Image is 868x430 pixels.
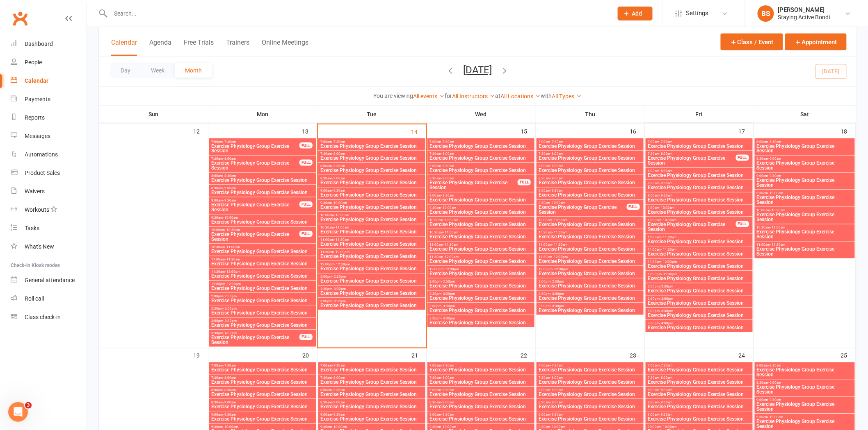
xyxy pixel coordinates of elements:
div: FULL [299,201,313,208]
span: - 11:00am [770,226,786,230]
span: Exercise Physiology Group Exercise Session [211,220,315,225]
span: 8:30am [429,177,518,181]
span: - 11:00am [443,231,458,235]
span: - 12:30pm [334,263,350,267]
span: 9:00am [647,194,751,198]
div: Reports [25,114,45,121]
span: Exercise Physiology Group Exercise Session [429,222,533,227]
a: Payments [11,90,87,109]
span: 7:00am [538,140,642,144]
th: Tue [318,106,427,123]
span: - 3:00pm [660,297,673,301]
button: Free Trials [184,38,214,56]
span: - 3:00pm [441,292,455,296]
span: - 11:30am [661,248,676,252]
span: 7:30am [429,152,533,156]
span: Exercise Physiology Group Exercise Session [320,291,424,296]
span: - 2:30pm [550,280,564,284]
span: - 10:30am [443,219,458,222]
th: Wed [427,106,536,123]
span: 3:00pm [538,305,642,308]
span: 8:30am [320,177,424,181]
button: Add [618,7,653,20]
strong: You are viewing [373,93,413,99]
span: - 3:30pm [441,305,455,308]
span: - 12:30pm [225,283,241,286]
span: 7:00am [320,140,424,144]
span: - 11:30am [552,243,567,247]
span: - 8:00am [550,152,563,156]
span: - 11:00am [334,226,349,230]
span: - 3:00pm [332,287,346,291]
span: Exercise Physiology Group Exercise Session [538,156,642,161]
span: Exercise Physiology Group Exercise Session [429,156,533,161]
button: Month [175,63,212,78]
span: - 8:00am [223,157,236,161]
div: FULL [299,231,313,237]
span: - 12:00pm [552,256,568,259]
span: - 10:30am [225,229,240,232]
a: Dashboard [11,35,87,53]
span: Exercise Physiology Group Exercise Session [756,195,853,205]
span: 7:00am [647,140,751,144]
span: Exercise Physiology Group Exercise Session [538,296,642,301]
span: 8:30am [647,182,751,186]
div: Class check-in [25,314,61,320]
div: Dashboard [25,41,53,47]
div: General attendance [25,277,75,283]
span: - 11:30am [334,238,349,242]
span: 8:00am [429,165,533,168]
span: 11:00am [429,243,533,247]
span: Exercise Physiology Group Exercise Session [320,254,424,259]
span: 9:00am [538,189,642,193]
span: - 10:30am [770,209,786,213]
span: 12:00pm [647,273,751,276]
span: - 10:00am [223,216,238,220]
span: - 2:30pm [441,280,455,284]
span: 11:00am [320,238,424,242]
span: 10:00am [211,229,300,232]
a: Clubworx [10,8,30,29]
span: 8:30am [756,157,853,161]
span: Exercise Physiology Group Exercise Session [211,299,315,303]
span: Exercise Physiology Group Exercise Session [320,303,424,308]
button: Day [110,63,141,78]
span: Exercise Physiology Group Exercise Session [538,144,642,149]
span: - 7:30am [441,140,454,144]
div: 18 [841,124,856,138]
span: 9:30am [320,201,424,205]
span: - 7:30am [223,140,236,144]
span: Exercise Physiology Group Exercise Session [538,235,642,240]
span: Exercise Physiology Group Exercise Session [211,262,315,267]
span: 3:00pm [320,300,424,303]
span: - 8:30am [659,170,672,173]
span: - 9:00am [223,187,236,190]
span: - 9:00am [659,182,672,186]
a: Automations [11,145,87,164]
a: All Instructors [452,93,495,100]
a: Calendar [11,72,87,90]
span: Exercise Physiology Group Exercise Session [320,144,424,149]
span: Exercise Physiology Group Exercise Session [320,217,424,222]
button: [DATE] [463,64,492,76]
a: Roll call [11,290,87,308]
th: Sun [99,106,208,123]
span: Exercise Physiology Group Exercise Session [320,279,424,284]
a: General attendance kiosk mode [11,271,87,290]
a: Class kiosk mode [11,308,87,326]
span: - 9:30am [223,199,236,203]
a: All Types [552,93,582,100]
button: Agenda [149,38,171,56]
span: - 12:30pm [662,273,677,276]
span: Exercise Physiology Group Exercise Session [429,210,533,215]
span: Exercise Physiology Group Exercise Session [647,264,751,269]
span: 11:00am [538,243,642,247]
strong: with [541,93,552,99]
span: Exercise Physiology Group Exercise Session [756,230,853,240]
span: 7:30am [647,152,736,156]
div: People [25,59,42,66]
span: 9:30am [756,192,853,195]
span: Exercise Physiology Group Exercise Session [756,144,853,154]
a: All events [413,93,445,100]
span: Exercise Physiology Group Exercise Session [647,144,751,149]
